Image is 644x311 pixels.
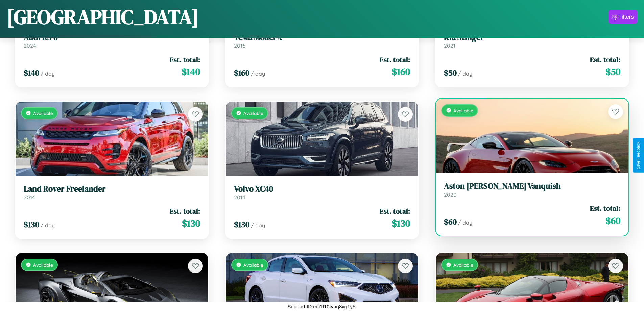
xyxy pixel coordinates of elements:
span: Est. total: [590,203,620,213]
span: / day [41,222,55,229]
span: $ 130 [234,219,249,230]
button: Filters [609,10,637,24]
h3: Volvo XC40 [234,184,410,194]
span: $ 130 [24,219,39,230]
span: 2014 [234,194,245,201]
h3: Audi RS 6 [24,32,200,42]
span: $ 130 [392,217,410,230]
span: 2024 [24,42,36,49]
span: $ 160 [234,67,249,79]
p: Support ID: mfi1l10fvuq8vg1y5i [287,302,356,311]
span: Est. total: [170,54,200,64]
span: / day [251,222,265,229]
a: Audi RS 62024 [24,32,200,49]
span: $ 140 [182,65,200,79]
span: Est. total: [380,206,410,216]
span: $ 160 [392,65,410,79]
a: Kia Stinger2021 [444,32,620,49]
span: 2016 [234,42,245,49]
span: $ 130 [182,217,200,230]
div: Filters [618,14,634,20]
h3: Kia Stinger [444,32,620,42]
span: 2021 [444,42,455,49]
span: Est. total: [170,206,200,216]
span: Available [33,110,53,116]
a: Land Rover Freelander2014 [24,184,200,201]
span: / day [458,219,472,226]
a: Volvo XC402014 [234,184,410,201]
span: $ 140 [24,67,39,79]
span: Available [33,262,53,268]
a: Aston [PERSON_NAME] Vanquish2020 [444,181,620,198]
span: $ 60 [444,216,457,227]
span: 2020 [444,191,457,198]
span: 2014 [24,194,35,201]
span: $ 50 [444,67,457,79]
span: Available [243,110,263,116]
span: / day [458,70,472,77]
span: Est. total: [380,54,410,64]
span: / day [41,70,55,77]
h1: [GEOGRAPHIC_DATA] [7,3,199,31]
h3: Land Rover Freelander [24,184,200,194]
span: Available [453,262,473,268]
span: Available [243,262,263,268]
span: $ 60 [605,214,620,227]
span: / day [251,70,265,77]
span: Available [453,108,473,113]
span: Est. total: [590,54,620,64]
h3: Aston [PERSON_NAME] Vanquish [444,181,620,191]
h3: Tesla Model X [234,32,410,42]
div: Give Feedback [636,142,641,169]
span: $ 50 [605,65,620,79]
a: Tesla Model X2016 [234,32,410,49]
